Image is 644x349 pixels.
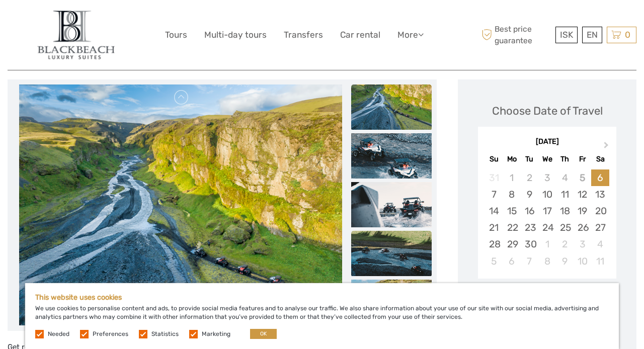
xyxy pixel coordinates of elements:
[538,219,556,236] div: Choose Wednesday, September 24th, 2025
[478,137,616,147] div: [DATE]
[538,186,556,203] div: Choose Wednesday, September 10th, 2025
[503,219,521,236] div: Choose Monday, September 22nd, 2025
[538,169,556,186] div: Not available Wednesday, September 3rd, 2025
[19,84,342,326] img: 4fc861d2053e4e2db765089336463498_main_slider.png
[485,169,503,186] div: Not available Sunday, August 31st, 2025
[538,152,556,166] div: We
[485,203,503,219] div: Choose Sunday, September 14th, 2025
[503,203,521,219] div: Choose Monday, September 15th, 2025
[591,253,609,270] div: Choose Saturday, October 11th, 2025
[151,330,179,338] label: Statistics
[591,186,609,203] div: Choose Saturday, September 13th, 2025
[202,330,230,338] label: Marketing
[574,169,591,186] div: Not available Friday, September 5th, 2025
[351,133,432,179] img: 1bdd630151fb4f5a975577104051f33e_slider_thumbnail.png
[485,253,503,270] div: Choose Sunday, October 5th, 2025
[503,169,521,186] div: Not available Monday, September 1st, 2025
[485,186,503,203] div: Choose Sunday, September 7th, 2025
[14,18,114,26] p: We're away right now. Please check back later!
[25,283,619,349] div: We use cookies to personalise content and ads, to provide social media features and to analyse ou...
[503,152,521,166] div: Mo
[574,186,591,203] div: Choose Friday, September 12th, 2025
[351,231,432,276] img: 58ca57783e72449daef583c5fe702430_slider_thumbnail.png
[574,236,591,252] div: Choose Friday, October 3rd, 2025
[521,186,538,203] div: Choose Tuesday, September 9th, 2025
[521,169,538,186] div: Not available Tuesday, September 2nd, 2025
[556,236,574,252] div: Choose Thursday, October 2nd, 2025
[481,169,613,270] div: month 2025-09
[116,16,128,28] button: Open LiveChat chat widget
[521,253,538,270] div: Choose Tuesday, October 7th, 2025
[599,139,615,155] button: Next Month
[284,28,323,42] a: Transfers
[48,330,69,338] label: Needed
[556,203,574,219] div: Choose Thursday, September 18th, 2025
[503,253,521,270] div: Choose Monday, October 6th, 2025
[165,28,187,42] a: Tours
[556,152,574,166] div: Th
[591,236,609,252] div: Choose Saturday, October 4th, 2025
[538,253,556,270] div: Choose Wednesday, October 8th, 2025
[351,84,432,130] img: 4fc861d2053e4e2db765089336463498_slider_thumbnail.png
[556,253,574,270] div: Choose Thursday, October 9th, 2025
[492,103,603,119] div: Choose Date of Travel
[351,280,432,325] img: 82ebaba3b335451e89dfa4605ad18daf_slider_thumbnail.png
[204,28,267,42] a: Multi-day tours
[591,169,609,186] div: Choose Saturday, September 6th, 2025
[250,329,277,339] button: OK
[591,219,609,236] div: Choose Saturday, September 27th, 2025
[538,236,556,252] div: Choose Wednesday, October 1st, 2025
[591,203,609,219] div: Choose Saturday, September 20th, 2025
[556,219,574,236] div: Choose Thursday, September 25th, 2025
[591,152,609,166] div: Sa
[521,236,538,252] div: Choose Tuesday, September 30th, 2025
[521,152,538,166] div: Tu
[340,28,380,42] a: Car rental
[623,30,632,40] span: 0
[521,203,538,219] div: Choose Tuesday, September 16th, 2025
[32,8,119,62] img: 821-d0172702-669c-46bc-8e7c-1716aae4eeb1_logo_big.jpg
[35,293,609,302] h5: This website uses cookies
[485,236,503,252] div: Choose Sunday, September 28th, 2025
[556,169,574,186] div: Not available Thursday, September 4th, 2025
[503,236,521,252] div: Choose Monday, September 29th, 2025
[397,28,424,42] a: More
[574,203,591,219] div: Choose Friday, September 19th, 2025
[574,253,591,270] div: Choose Friday, October 10th, 2025
[485,152,503,166] div: Su
[574,219,591,236] div: Choose Friday, September 26th, 2025
[556,186,574,203] div: Choose Thursday, September 11th, 2025
[538,203,556,219] div: Choose Wednesday, September 17th, 2025
[351,182,432,227] img: 4cef05f6b4e94601a396a24c0504486a_slider_thumbnail.png
[503,186,521,203] div: Choose Monday, September 8th, 2025
[582,27,602,43] div: EN
[574,152,591,166] div: Fr
[521,219,538,236] div: Choose Tuesday, September 23rd, 2025
[485,219,503,236] div: Choose Sunday, September 21st, 2025
[93,330,128,338] label: Preferences
[479,24,553,46] span: Best price guarantee
[560,30,573,40] span: ISK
